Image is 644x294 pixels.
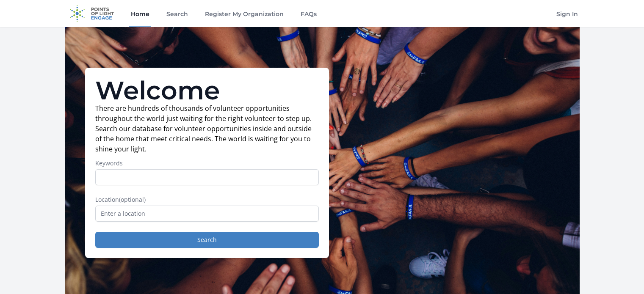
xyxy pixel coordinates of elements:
[95,159,319,168] label: Keywords
[95,195,319,204] label: Location
[95,103,319,154] p: There are hundreds of thousands of volunteer opportunities throughout the world just waiting for ...
[95,206,319,222] input: Enter a location
[95,232,319,248] button: Search
[95,78,319,103] h1: Welcome
[119,195,146,203] span: (optional)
